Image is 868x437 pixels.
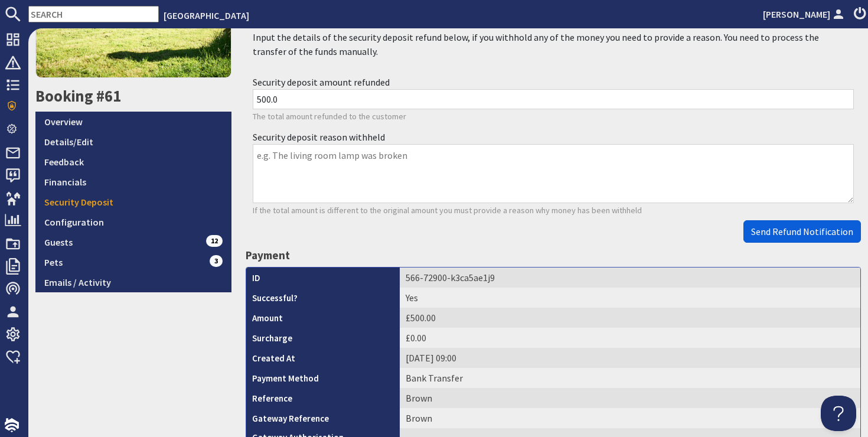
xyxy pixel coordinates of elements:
[246,368,400,388] th: Payment Method
[206,235,223,247] span: 12
[400,388,860,408] td: Brown
[35,112,231,132] a: Overview
[35,272,231,292] a: Emails / Activity
[253,30,854,58] p: Input the details of the security deposit refund below, if you withhold any of the money you need...
[35,87,231,106] h2: Booking #61
[763,7,847,21] a: [PERSON_NAME]
[253,89,854,109] input: e.g. 45.55
[246,268,400,288] th: ID
[5,418,19,432] img: staytech_i_w-64f4e8e9ee0a9c174fd5317b4b171b261742d2d393467e5bdba4413f4f884c10.svg
[821,396,856,431] iframe: Toggle Customer Support
[35,152,231,172] a: Feedback
[400,348,860,368] td: [DATE] 09:00
[35,132,231,152] a: Details/Edit
[400,368,860,388] td: Bank Transfer
[400,408,860,428] td: Brown
[400,268,860,288] td: 566-72900-k3ca5ae1j9
[246,388,400,408] th: Reference
[253,204,854,217] p: If the total amount is different to the original amount you must provide a reason why money has b...
[210,255,223,267] span: 3
[246,249,862,262] h4: Payment
[35,192,231,212] a: Security Deposit
[400,328,860,348] td: £0.00
[751,226,853,237] span: Send Refund Notification
[35,252,231,272] a: Pets3
[400,308,860,328] td: £500.00
[253,110,854,123] p: The total amount refunded to the customer
[253,76,390,88] label: Security deposit amount refunded
[400,288,860,308] td: Yes
[246,308,400,328] th: Amount
[246,408,400,428] th: Gateway Reference
[253,131,385,143] label: Security deposit reason withheld
[743,220,861,243] button: Send Refund Notification
[246,348,400,368] th: Created At
[246,288,400,308] th: Successful?
[28,6,159,22] input: SEARCH
[246,328,400,348] th: Surcharge
[164,9,249,21] a: [GEOGRAPHIC_DATA]
[35,232,231,252] a: Guests12
[35,212,231,232] a: Configuration
[35,172,231,192] a: Financials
